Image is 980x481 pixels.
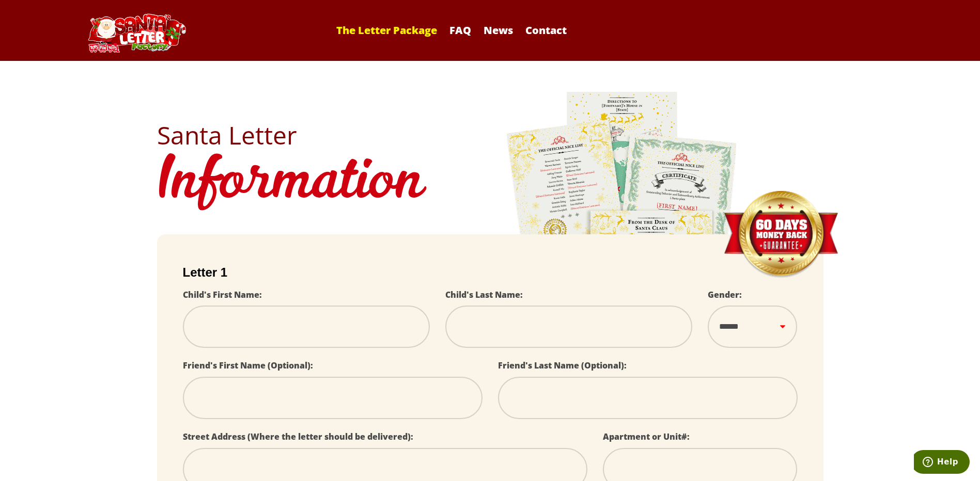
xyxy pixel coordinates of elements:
img: letters.png [506,90,738,379]
h2: Letter 1 [183,265,798,280]
label: Child's Last Name: [445,289,523,300]
label: Child's First Name: [183,289,262,300]
label: Gender: [708,289,742,300]
a: Contact [520,23,572,37]
a: FAQ [444,23,476,37]
iframe: Opens a widget where you can find more information [914,450,970,476]
img: Santa Letter Logo [85,13,188,53]
a: The Letter Package [331,23,442,37]
label: Friend's Last Name (Optional): [498,360,627,371]
h1: Information [157,148,823,219]
img: Money Back Guarantee [723,190,839,279]
label: Street Address (Where the letter should be delivered): [183,431,413,442]
label: Friend's First Name (Optional): [183,360,313,371]
a: News [478,23,518,37]
h2: Santa Letter [157,123,823,148]
label: Apartment or Unit#: [603,431,690,442]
